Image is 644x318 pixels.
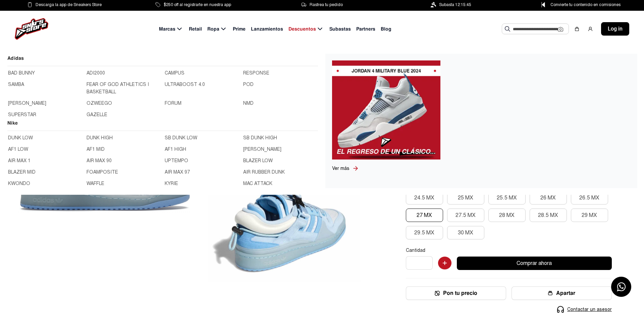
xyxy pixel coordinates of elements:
span: Lanzamientos [251,26,283,33]
a: KYRIE [165,180,239,187]
span: Contactar un asesor [567,306,612,313]
span: Log in [608,25,623,33]
a: FEAR OF GOD ATHLETICS I BASKETBALL [87,81,161,96]
span: Retail [189,26,202,33]
button: 28 MX [488,209,526,222]
button: Apartar [512,286,612,300]
button: Comprar ahora [457,257,612,270]
span: Marcas [159,26,175,33]
a: NMD [243,100,318,107]
img: shopping [574,26,580,32]
img: Buscar [505,26,510,32]
a: KWONDO [8,180,83,187]
a: FORUM [165,100,239,107]
a: OZWEEGO [87,100,161,107]
a: SB DUNK HIGH [243,134,318,142]
a: WAFFLE [87,180,161,187]
button: 29.5 MX [406,226,443,239]
h2: Adidas [7,54,318,66]
a: SB DUNK LOW [165,134,239,142]
a: SAMBA [8,81,83,96]
img: Cámara [558,27,563,32]
button: 25.5 MX [488,191,526,205]
a: FOAMPOSITE [87,169,161,176]
a: AF1 MID [87,146,161,153]
a: AF1 HIGH [165,146,239,153]
img: wallet-05.png [548,290,553,296]
a: Ver más [332,165,352,172]
img: Icon.png [435,290,440,296]
a: MAC ATTACK [243,180,318,187]
a: DUNK LOW [8,134,83,142]
span: Ver más [332,166,350,171]
button: 24.5 MX [406,191,443,205]
span: Blog [381,26,391,33]
a: AIR MAX 97 [165,169,239,176]
img: user [588,26,593,32]
a: CAMPUS [165,70,239,77]
span: Descarga la app de Sneakers Store [36,1,102,8]
a: AIR RUBBER DUNK [243,169,318,176]
p: Cantidad [406,247,612,254]
img: Control Point Icon [539,2,547,7]
img: logo [15,18,48,40]
span: Subasta 12:15:45 [439,1,471,8]
a: UPTEMPO [165,157,239,165]
a: ADI2000 [87,70,161,77]
a: RESPONSE [243,70,318,77]
a: BLAZER LOW [243,157,318,165]
a: BLAZER MID [8,169,83,176]
button: 29 MX [571,209,608,222]
span: Rastrea tu pedido [310,1,343,8]
button: 28.5 MX [530,209,567,222]
a: ULTRABOOST 4.0 [165,81,239,96]
button: 26 MX [530,191,567,205]
a: DUNK HIGH [87,134,161,142]
span: Descuentos [288,26,316,33]
button: 27 MX [406,209,443,222]
span: Partners [356,26,375,33]
button: 27.5 MX [447,209,484,222]
a: AF1 LOW [8,146,83,153]
button: 25 MX [447,191,484,205]
span: Prime [233,26,246,33]
a: [PERSON_NAME] [243,146,318,153]
button: 30 MX [447,226,484,239]
a: AIR MAX 90 [87,157,161,165]
h2: Nike [7,119,318,131]
a: AIR MAX 1 [8,157,83,165]
a: POD [243,81,318,96]
a: BAD BUNNY [8,70,83,77]
img: Agregar al carrito [438,257,451,270]
span: Subastas [329,26,351,33]
a: SUPERSTAR [8,111,83,119]
button: 26.5 MX [571,191,608,205]
span: Ropa [207,26,219,33]
span: $250 off al registrarte en nuestra app [164,1,231,8]
button: Pon tu precio [406,286,506,300]
a: [PERSON_NAME] [8,100,83,107]
span: Convierte tu contenido en comisiones [550,1,621,8]
a: GAZELLE [87,111,161,119]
